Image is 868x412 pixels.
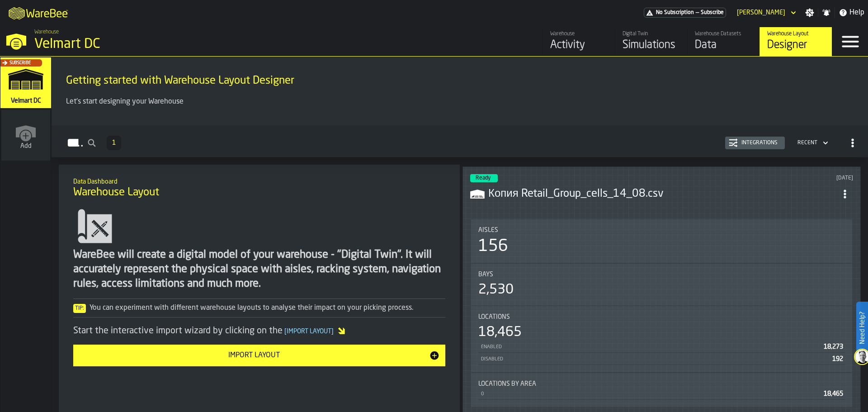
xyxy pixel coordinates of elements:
[73,185,159,200] span: Warehouse Layout
[478,324,522,341] div: 18,465
[644,8,726,18] div: Menu Subscription
[478,380,536,388] span: Locations by Area
[34,29,59,35] span: Warehouse
[478,271,845,278] div: Title
[478,313,845,321] div: Title
[701,9,724,16] span: Subscribe
[542,27,615,56] a: link-to-/wh/i/f27944ef-e44e-4cb8-aca8-30c52093261f/feed/
[488,187,837,201] h3: Копия Retail_Group_cells_14_08.csv
[480,344,820,350] div: Enabled
[470,174,498,182] div: status-3 2
[623,31,680,37] div: Digital Twin
[478,271,493,278] span: Bays
[644,8,726,18] a: link-to-/wh/i/f27944ef-e44e-4cb8-aca8-30c52093261f/pricing/
[478,227,498,234] span: Aisles
[471,306,852,372] div: stat-Locations
[623,38,680,52] div: Simulations
[478,227,845,234] div: Title
[849,7,864,18] span: Help
[478,353,845,365] div: StatList-item-Disabled
[759,27,832,56] a: link-to-/wh/i/f27944ef-e44e-4cb8-aca8-30c52093261f/designer
[112,140,116,146] span: 1
[480,356,829,362] div: Disabled
[695,31,752,37] div: Warehouse Datasets
[478,341,845,353] div: StatList-item-Enabled
[478,313,510,321] span: Locations
[0,57,51,110] a: link-to-/wh/i/f27944ef-e44e-4cb8-aca8-30c52093261f/simulations
[478,380,845,388] div: Title
[59,64,861,96] div: title-Getting started with Warehouse Layout Designer
[34,36,278,52] div: Velmart DC
[824,344,843,350] span: 18,273
[478,237,508,256] div: 156
[733,7,798,18] div: DropdownMenuValue-Anton Hikal
[73,325,445,337] div: Start the interactive import wizard by clicking on the
[103,136,125,150] div: ButtonLoadMore-Load More-Prev-First-Last
[471,219,852,263] div: stat-Aisles
[73,303,445,313] div: You can experiment with different warehouse layouts to analyse their impact on your picking process.
[824,391,843,397] span: 18,465
[550,31,608,37] div: Warehouse
[767,31,825,37] div: Warehouse Layout
[835,7,868,18] label: button-toggle-Help
[857,303,867,353] label: Need Help?
[73,345,445,366] button: button-Import Layout
[79,350,429,361] div: Import Layout
[478,282,514,298] div: 2,530
[767,38,825,52] div: Designer
[832,27,868,56] label: button-toggle-Menu
[52,125,868,157] h2: button-Layouts
[331,328,334,335] span: ]
[797,140,817,146] div: DropdownMenuValue-4
[676,175,853,181] div: Updated: 8/14/2025, 2:33:50 PM Created: 8/14/2025, 2:33:14 PM
[478,388,845,400] div: StatList-item-0
[818,8,835,17] label: button-toggle-Notifications
[73,304,86,313] span: Tip:
[471,373,852,407] div: stat-Locations by Area
[283,328,335,335] span: Import Layout
[9,61,31,66] span: Subscribe
[73,176,445,185] h2: Sub Title
[794,137,830,148] div: DropdownMenuValue-4
[550,38,608,52] div: Activity
[738,140,781,146] div: Integrations
[66,96,854,107] p: Let's start designing your Warehouse
[1,110,50,162] a: link-to-/wh/new
[476,175,491,181] span: Ready
[656,9,694,16] span: No Subscription
[802,8,818,17] label: button-toggle-Settings
[52,57,868,125] div: ItemListCard-
[695,38,752,52] div: Data
[66,172,453,204] div: title-Warehouse Layout
[615,27,687,56] a: link-to-/wh/i/f27944ef-e44e-4cb8-aca8-30c52093261f/simulations
[725,137,785,149] button: button-Integrations
[470,218,853,409] section: card-LayoutDashboardCard
[20,142,32,150] span: Add
[480,391,820,397] div: 0
[696,9,699,16] span: —
[66,72,854,74] h2: Sub Title
[832,356,843,362] span: 192
[737,9,785,16] div: DropdownMenuValue-Anton Hikal
[66,74,294,88] span: Getting started with Warehouse Layout Designer
[73,248,445,291] div: WareBee will create a digital model of your warehouse - "Digital Twin". It will accurately repres...
[471,264,852,305] div: stat-Bays
[687,27,759,56] a: link-to-/wh/i/f27944ef-e44e-4cb8-aca8-30c52093261f/data
[284,328,287,335] span: [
